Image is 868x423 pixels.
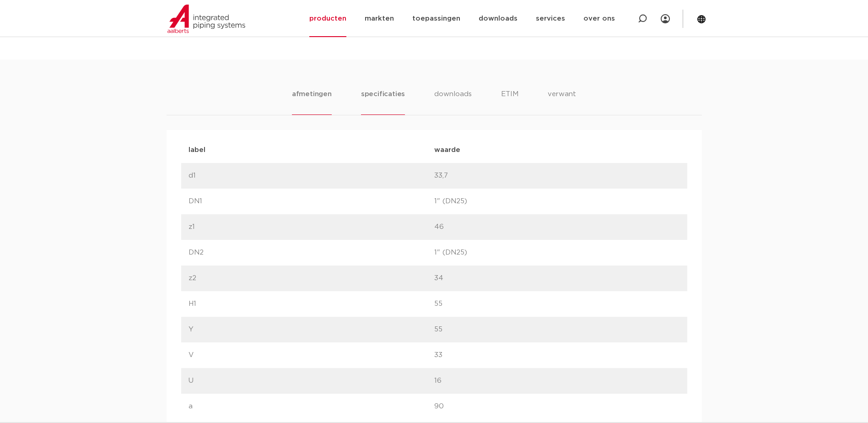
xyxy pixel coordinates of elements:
p: a [189,401,434,412]
li: specificaties [361,89,405,115]
p: d1 [189,170,434,181]
p: 34 [434,273,680,284]
p: 1" (DN25) [434,247,680,258]
p: waarde [434,145,680,156]
p: 55 [434,298,680,309]
p: H1 [189,298,434,309]
li: afmetingen [292,89,332,115]
p: z2 [189,273,434,284]
p: DN2 [189,247,434,258]
li: ETIM [501,89,518,115]
p: DN1 [189,196,434,207]
p: 33 [434,350,680,361]
li: verwant [548,89,576,115]
p: 16 [434,375,680,386]
p: 46 [434,222,680,233]
p: 1" (DN25) [434,196,680,207]
p: U [189,375,434,386]
p: label [189,145,434,156]
p: 55 [434,324,680,335]
li: downloads [434,89,472,115]
p: 33,7 [434,170,680,181]
p: Y [189,324,434,335]
p: 90 [434,401,680,412]
p: z1 [189,222,434,233]
p: V [189,350,434,361]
